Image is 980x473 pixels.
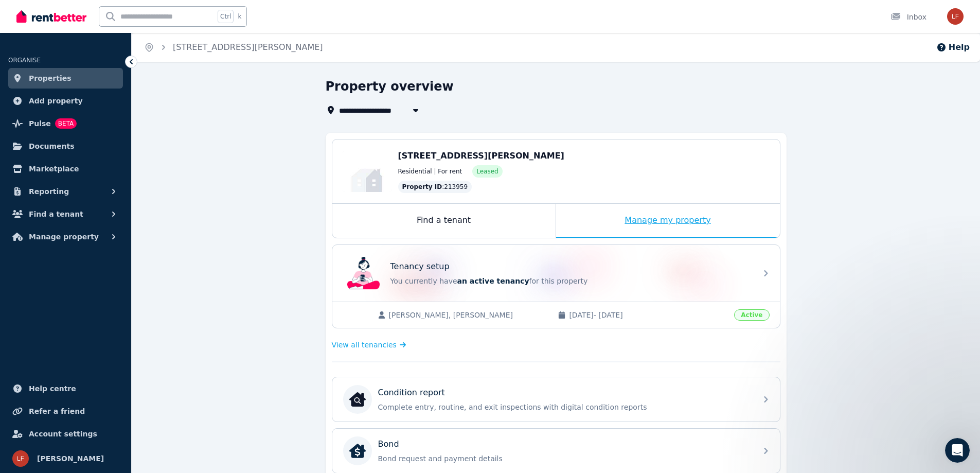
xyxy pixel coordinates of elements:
[389,310,548,320] span: [PERSON_NAME], [PERSON_NAME]
[378,387,445,399] p: Condition report
[890,12,926,22] div: Inbox
[8,181,123,202] button: Reporting
[29,405,85,417] span: Refer a friend
[8,401,123,422] a: Refer a friend
[29,117,51,130] span: Pulse
[378,438,399,450] p: Bond
[945,438,970,463] iframe: Intercom live chat
[132,33,335,62] nav: Breadcrumb
[349,443,366,459] img: Bond
[378,402,751,412] p: Complete entry, routine, and exit inspections with digital condition reports
[8,113,123,134] a: PulseBETA
[476,167,498,176] span: Leased
[936,41,970,54] button: Help
[8,57,41,64] span: ORGANISE
[238,12,241,21] span: k
[398,151,564,161] span: [STREET_ADDRESS][PERSON_NAME]
[332,429,780,473] a: BondBondBond request and payment details
[349,391,366,408] img: Condition report
[332,204,556,238] div: Find a tenant
[332,340,406,350] a: View all tenancies
[332,377,780,422] a: Condition reportCondition reportComplete entry, routine, and exit inspections with digital condit...
[29,95,83,107] span: Add property
[8,226,123,247] button: Manage property
[29,163,79,175] span: Marketplace
[378,453,751,464] p: Bond request and payment details
[29,140,75,152] span: Documents
[326,78,454,95] h1: Property overview
[390,260,450,273] p: Tenancy setup
[29,428,97,440] span: Account settings
[347,257,380,290] img: Tenancy setup
[8,159,123,179] a: Marketplace
[29,208,83,220] span: Find a tenant
[16,9,86,24] img: RentBetter
[398,167,462,176] span: Residential | For rent
[218,10,234,23] span: Ctrl
[398,181,472,193] div: : 213959
[29,382,76,395] span: Help centre
[8,136,123,156] a: Documents
[457,277,529,285] span: an active tenancy
[8,204,123,224] button: Find a tenant
[12,450,29,467] img: Linda Ferrett
[29,72,72,84] span: Properties
[173,42,323,52] a: [STREET_ADDRESS][PERSON_NAME]
[8,68,123,89] a: Properties
[569,310,728,320] span: [DATE] - [DATE]
[947,8,964,25] img: Linda Ferrett
[29,231,99,243] span: Manage property
[8,424,123,444] a: Account settings
[8,91,123,111] a: Add property
[402,183,442,191] span: Property ID
[55,118,77,129] span: BETA
[390,276,751,286] p: You currently have for this property
[37,452,104,465] span: [PERSON_NAME]
[332,245,780,302] a: Tenancy setupTenancy setupYou currently havean active tenancyfor this property
[29,185,69,198] span: Reporting
[332,340,397,350] span: View all tenancies
[8,378,123,399] a: Help centre
[556,204,780,238] div: Manage my property
[734,309,769,321] span: Active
